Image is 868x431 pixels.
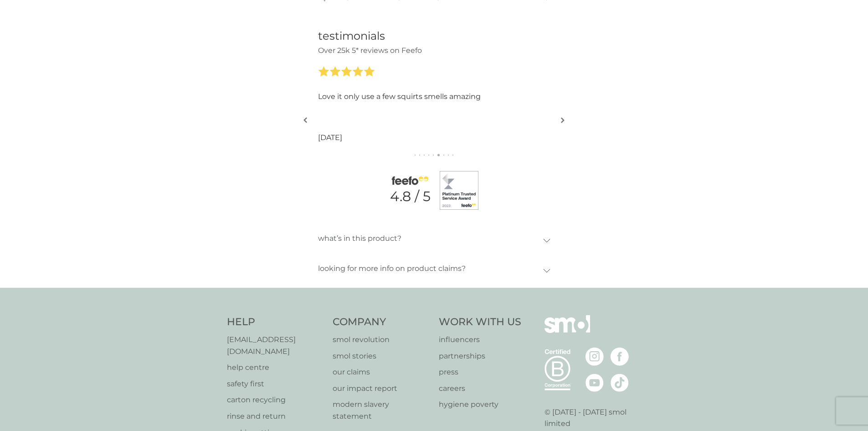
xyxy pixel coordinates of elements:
[390,176,431,185] img: feefo logo
[440,171,478,210] img: feefo badge
[227,394,324,406] a: carton recycling
[333,315,430,329] h4: Company
[227,410,324,422] a: rinse and return
[318,132,342,144] p: [DATE]
[611,348,629,366] img: visit the smol Facebook page
[544,406,642,430] p: © [DATE] - [DATE] smol limited
[318,91,481,103] p: Love it only use a few squirts smells amazing
[318,258,466,279] p: looking for more info on product claims?
[303,117,307,124] img: left-arrow.svg
[318,45,550,57] p: Over 25k 5* reviews on Feefo
[439,315,521,329] h4: Work With Us
[611,374,629,392] img: visit the smol Tiktok page
[227,378,324,390] a: safety first
[586,374,604,392] img: visit the smol Youtube page
[333,399,430,422] a: modern slavery statement
[333,350,430,362] a: smol stories
[561,117,565,124] img: right-arrow.svg
[439,399,521,410] a: hygiene poverty
[227,315,324,329] h4: Help
[439,383,521,395] a: careers
[333,334,430,346] a: smol revolution
[318,30,550,43] h2: testimonials
[333,366,430,378] a: our claims
[544,315,590,346] img: smol
[318,228,401,249] p: what’s in this product?
[390,188,431,205] p: 4.8 / 5
[439,350,521,362] a: partnerships
[439,366,521,378] a: press
[439,334,521,346] a: influencers
[227,362,324,374] a: help centre
[333,383,430,395] a: our impact report
[227,334,324,357] a: [EMAIL_ADDRESS][DOMAIN_NAME]
[586,348,604,366] img: visit the smol Instagram page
